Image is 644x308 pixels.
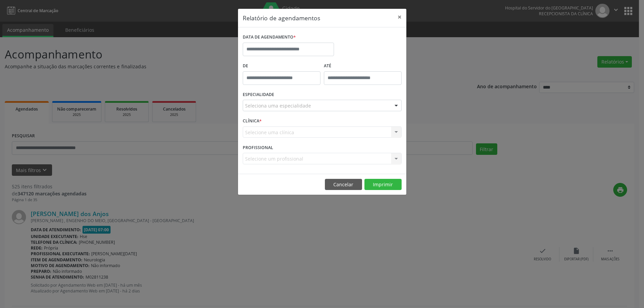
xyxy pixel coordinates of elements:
label: ATÉ [324,61,402,71]
button: Cancelar [325,179,362,190]
label: CLÍNICA [243,116,262,126]
button: Imprimir [364,179,402,190]
h5: Relatório de agendamentos [243,14,320,22]
label: PROFISSIONAL [243,142,273,153]
label: De [243,61,320,71]
label: DATA DE AGENDAMENTO [243,32,296,43]
button: Close [393,9,406,25]
label: ESPECIALIDADE [243,90,274,100]
span: Seleciona uma especialidade [245,102,311,109]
